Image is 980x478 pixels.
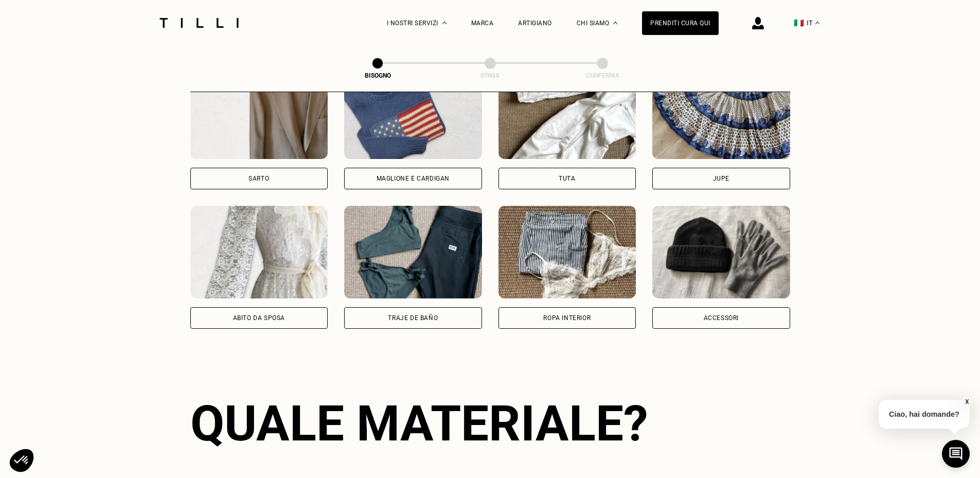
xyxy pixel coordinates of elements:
div: Tuta [559,175,575,182]
div: Traje de baño [388,315,438,321]
div: Jupe [713,175,729,182]
img: Menu a tendina [442,22,447,24]
div: Quale materiale? [190,395,790,452]
div: Bisogno [326,72,429,79]
a: Artigiano [518,20,552,27]
div: Stima [439,72,542,79]
a: Prenditi cura qui [642,11,719,35]
img: Logo del servizio di sartoria Tilli [156,18,242,28]
img: Tilli retouche votre Ropa interior [498,206,636,298]
div: Abito da sposa [233,315,285,321]
img: Tilli retouche votre Abito da sposa [190,206,328,298]
span: 🇮🇹 [794,18,804,28]
div: Accessori [704,315,739,321]
a: Marca [471,20,494,27]
img: Tilli retouche votre Accessori [652,206,790,298]
p: Ciao, hai domande? [879,400,970,429]
img: Tilli retouche votre Maglione e cardigan [344,66,482,159]
img: Menu a discesa su [613,22,617,24]
div: Conferma [551,72,654,79]
img: icona di accesso [752,17,764,29]
img: Tilli retouche votre Jupe [652,66,790,159]
button: X [962,396,972,408]
img: Tilli retouche votre Sarto [190,66,328,159]
img: Tilli retouche votre Traje de baño [344,206,482,298]
div: Sarto [248,175,269,182]
img: menu déroulant [815,22,819,24]
div: Maglione e cardigan [377,175,450,182]
div: Ropa interior [543,315,591,321]
img: Tilli retouche votre Tuta [498,66,636,159]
